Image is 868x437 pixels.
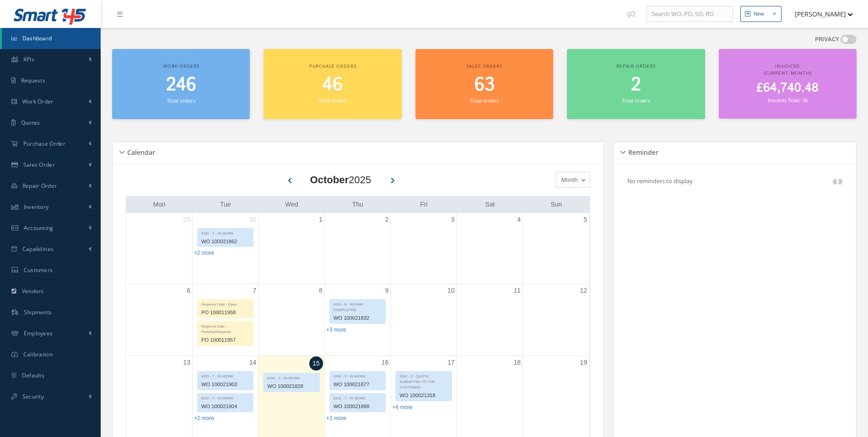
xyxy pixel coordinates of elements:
[350,199,365,210] a: Thursday
[326,327,346,333] a: Show 3 more events
[198,393,253,401] div: EDD - 7 - IN WORK
[23,350,53,358] span: Calibration
[317,213,324,226] a: October 1, 2025
[391,284,457,356] td: October 10, 2025
[625,146,658,157] h5: Reminder
[549,199,564,210] a: Sunday
[2,28,101,49] a: Dashboard
[198,335,253,345] div: PO 100011957
[198,322,253,335] div: Required Date - Partially/Received
[786,5,853,23] button: [PERSON_NAME]
[764,70,812,76] span: (Current Month)
[192,213,258,284] td: September 30, 2025
[194,415,214,421] a: Show 2 more events
[283,199,300,210] a: Wednesday
[391,213,457,284] td: October 3, 2025
[218,199,233,210] a: Tuesday
[627,177,693,185] p: No reminders to display
[446,356,457,369] a: October 17, 2025
[318,97,347,104] small: Total orders
[198,307,253,318] div: PO 100011958
[248,213,259,226] a: September 30, 2025
[330,300,385,313] div: EDD - 8 - REPAIR COMPLETED
[754,10,764,18] div: New
[466,63,502,69] span: Sales orders
[418,199,429,210] a: Friday
[310,174,349,186] b: October
[512,284,523,297] a: October 11, 2025
[198,379,253,390] div: WO 100021903
[330,401,385,412] div: WO 100021888
[815,35,839,44] label: PRIVACY
[457,213,523,284] td: October 4, 2025
[24,266,53,274] span: Customers
[719,49,857,119] a: Invoiced (Current Month) £64,740.48 Invoices Total: 36
[22,393,44,400] span: Security
[22,182,57,190] span: Repair Order
[383,213,390,226] a: October 2, 2025
[515,213,523,226] a: October 4, 2025
[198,371,253,379] div: EDD - 7 - IN WORK
[483,199,496,210] a: Saturday
[396,390,451,401] div: WO 100021318
[559,175,578,185] span: Month
[470,97,498,104] small: Total orders
[181,356,192,369] a: October 13, 2025
[24,308,52,316] span: Shipments
[310,172,371,187] div: 2025
[166,72,196,98] span: 246
[259,213,324,284] td: October 1, 2025
[151,199,167,210] a: Monday
[383,284,390,297] a: October 9, 2025
[523,284,589,356] td: October 12, 2025
[449,213,457,226] a: October 3, 2025
[446,284,457,297] a: October 10, 2025
[578,284,589,297] a: October 12, 2025
[264,373,319,381] div: EDD - 7 - IN WORK
[24,203,49,211] span: Inventory
[251,284,259,297] a: October 7, 2025
[616,63,655,69] span: Repair orders
[768,97,807,104] small: Invoices Total: 36
[415,49,553,119] a: Sales orders 63 Total orders
[474,72,495,98] span: 63
[647,6,733,22] input: Search WO, PO, SO, RO
[112,49,250,119] a: Work orders 246 Total orders
[324,284,390,356] td: October 9, 2025
[622,97,650,104] small: Total orders
[330,371,385,379] div: EDD - 7 - IN WORK
[126,213,192,284] td: September 29, 2025
[167,97,195,104] small: Total orders
[194,250,214,256] a: Show 2 more events
[23,55,34,63] span: KPIs
[264,381,319,392] div: WO 100021828
[198,229,253,236] div: EDD - 7 - IN WORK
[192,284,258,356] td: October 7, 2025
[740,6,782,22] button: New
[21,76,45,84] span: Requests
[330,313,385,323] div: WO 100021832
[523,213,589,284] td: October 5, 2025
[24,224,54,232] span: Accounting
[324,213,390,284] td: October 2, 2025
[21,119,40,126] span: Quotes
[124,146,155,157] h5: Calendar
[259,284,324,356] td: October 8, 2025
[22,371,44,379] span: Defaults
[22,287,44,295] span: Vendors
[582,213,589,226] a: October 5, 2025
[317,284,324,297] a: October 8, 2025
[181,213,192,226] a: September 29, 2025
[631,72,641,98] span: 2
[323,72,343,98] span: 46
[330,379,385,390] div: WO 100021877
[264,49,401,119] a: Purchase orders 46 Total orders
[198,300,253,307] div: Required Date - Open
[326,415,346,421] a: Show 3 more events
[198,236,253,247] div: WO 100021862
[22,98,54,105] span: Work Order
[23,161,55,169] span: Sales Order
[24,329,53,337] span: Employees
[22,245,54,253] span: Capabilities
[248,356,259,369] a: October 14, 2025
